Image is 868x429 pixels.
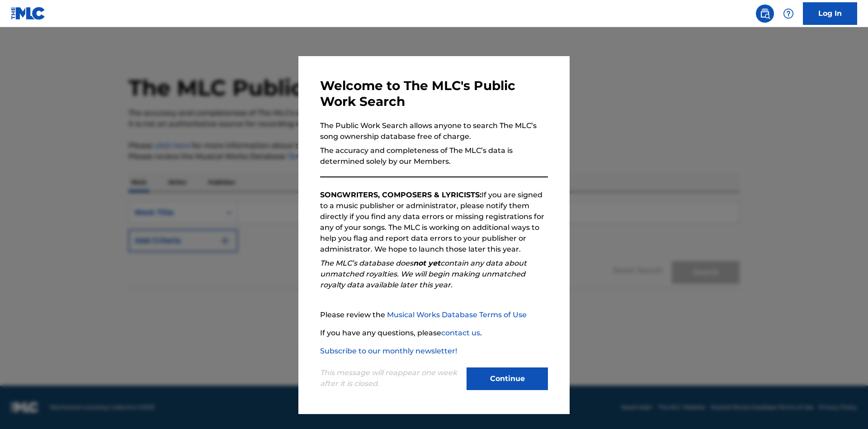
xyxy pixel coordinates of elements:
img: search [759,8,770,19]
a: contact us [441,329,480,337]
img: MLC Logo [11,7,46,20]
p: This message will reappear one week after it is closed. [320,367,461,389]
a: Public Search [756,5,774,23]
a: Subscribe to our monthly newsletter! [320,347,457,355]
p: The Public Work Search allows anyone to search The MLC’s song ownership database free of charge. [320,120,548,142]
div: Help [779,5,797,23]
p: If you are signed to a music publisher or administrator, please notify them directly if you find ... [320,190,548,255]
button: Continue [467,367,548,390]
h3: Welcome to The MLC's Public Work Search [320,78,548,110]
p: The accuracy and completeness of The MLC’s data is determined solely by our Members. [320,145,548,167]
a: Log In [803,2,857,25]
p: If you have any questions, please . [320,328,548,338]
em: The MLC’s database does contain any data about unmatched royalties. We will begin making unmatche... [320,259,527,289]
a: Musical Works Database Terms of Use [387,310,527,319]
strong: not yet [413,259,440,267]
strong: SONGWRITERS, COMPOSERS & LYRICISTS: [320,191,481,199]
p: Please review the [320,310,548,320]
img: help [783,8,794,19]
